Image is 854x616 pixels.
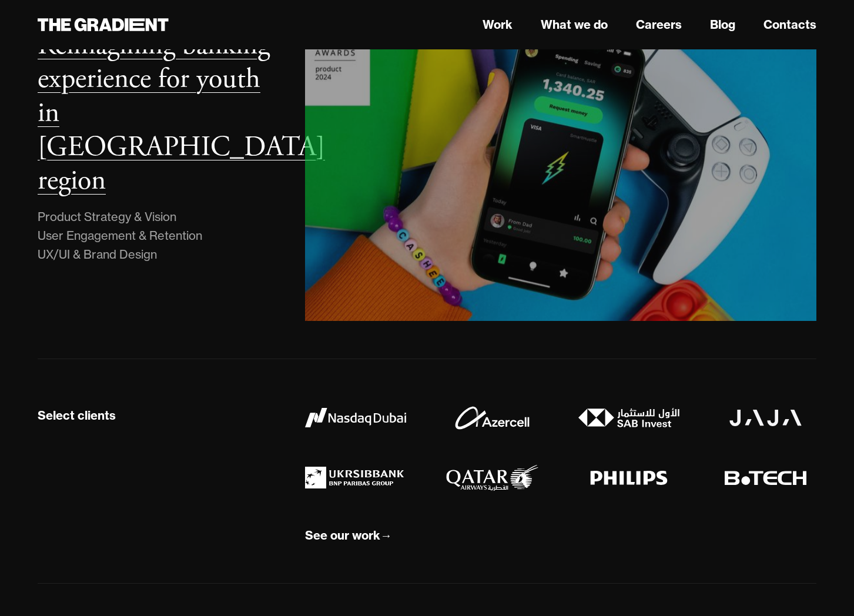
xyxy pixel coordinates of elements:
[38,1,816,321] a: CasheeReimagining banking experience for youth in [GEOGRAPHIC_DATA] regionProduct Strategy & Visi...
[38,408,116,423] div: Select clients
[636,16,682,34] a: Careers
[578,408,680,427] img: SAB Invest
[541,16,608,34] a: What we do
[305,526,392,545] a: See our work→
[710,16,735,34] a: Blog
[763,16,816,34] a: Contacts
[483,16,513,34] a: Work
[380,528,392,543] div: →
[38,207,202,264] div: Product Strategy & Vision User Engagement & Retention UX/UI & Brand Design
[305,528,380,543] div: See our work
[305,408,407,427] img: Nasdaq Dubai logo
[38,28,325,199] h3: Reimagining banking experience for youth in [GEOGRAPHIC_DATA] region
